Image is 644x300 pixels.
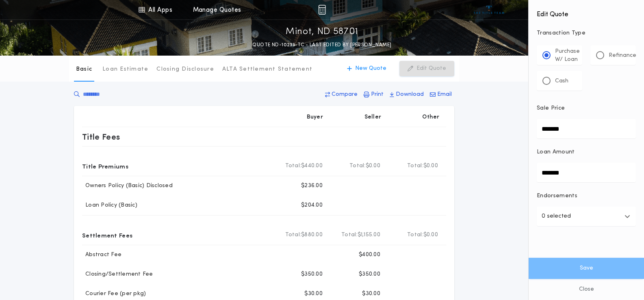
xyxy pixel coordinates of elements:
button: Print [361,87,386,102]
p: $350.00 [301,270,323,278]
p: ALTA Settlement Statement [222,65,312,73]
button: Close [529,279,644,300]
span: $0.00 [423,231,438,239]
p: Email [437,91,452,99]
span: $880.00 [301,231,323,239]
b: Total: [285,162,301,170]
img: vs-icon [474,6,504,14]
p: Print [371,91,384,99]
b: Total: [407,231,423,239]
p: Title Fees [82,130,120,143]
p: Owners Policy (Basic) Disclosed [82,182,173,190]
button: Save [529,258,644,279]
p: $30.00 [304,290,323,298]
p: Basic [76,65,92,73]
button: Edit Quote [399,61,454,76]
p: $236.00 [301,182,323,190]
p: Refinance [609,52,636,60]
p: 0 selected [542,212,571,221]
p: Edit Quote [416,65,446,73]
b: Total: [407,162,423,170]
button: Email [427,87,454,102]
p: Download [396,91,424,99]
p: Other [423,113,440,121]
p: Loan Estimate [102,65,148,73]
p: Settlement Fees [82,229,132,242]
p: Title Premiums [82,160,128,173]
p: Cash [555,77,568,85]
h4: Edit Quote [537,5,636,19]
input: Sale Price [537,119,636,138]
p: Sale Price [537,104,565,112]
button: Download [387,87,426,102]
img: img [318,5,326,15]
p: Buyer [307,113,323,121]
p: $350.00 [359,270,380,278]
p: Closing/Settlement Fee [82,270,153,278]
p: $400.00 [359,251,380,259]
input: Loan Amount [537,163,636,182]
p: $204.00 [301,201,323,209]
b: Total: [349,162,366,170]
p: $30.00 [362,290,380,298]
p: Abstract Fee [82,251,121,259]
span: $440.00 [301,162,323,170]
p: Loan Policy (Basic) [82,201,137,209]
p: Compare [332,91,358,99]
button: 0 selected [537,207,636,226]
b: Total: [341,231,358,239]
p: Courier Fee (per pkg) [82,290,146,298]
span: $0.00 [423,162,438,170]
span: $0.00 [366,162,380,170]
p: New Quote [355,65,386,73]
p: Transaction Type [537,29,636,37]
p: QUOTE ND-10233-TC - LAST EDITED BY [PERSON_NAME] [252,41,391,49]
p: Loan Amount [537,148,575,156]
p: Minot, ND 58701 [286,26,358,39]
p: Seller [364,113,382,121]
span: $1,155.00 [358,231,380,239]
b: Total: [285,231,301,239]
button: New Quote [339,61,395,76]
p: Purchase W/ Loan [555,47,580,64]
p: Endorsements [537,192,636,200]
p: Closing Disclosure [156,65,214,73]
button: Compare [323,87,360,102]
